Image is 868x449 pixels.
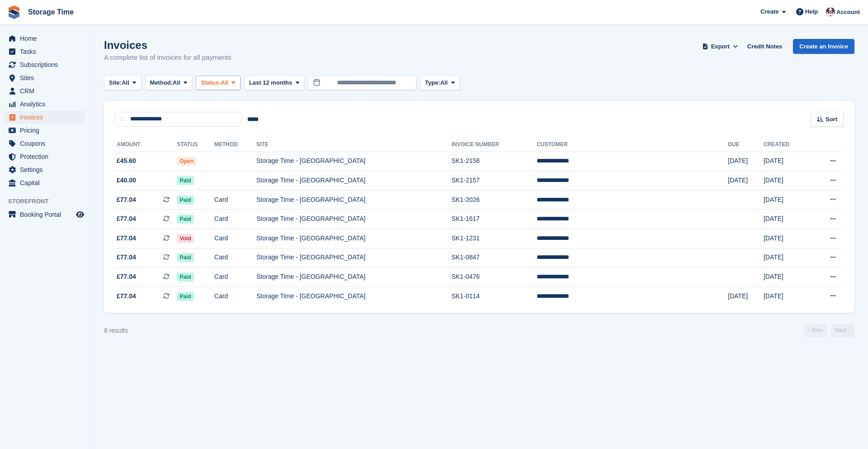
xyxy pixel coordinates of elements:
span: Account [836,8,860,17]
td: Storage Time - [GEOGRAPHIC_DATA] [256,171,452,191]
span: Create [760,7,778,16]
th: Customer [537,138,728,152]
button: Site: All [104,76,142,91]
a: menu [5,72,85,84]
th: Due [728,138,764,152]
span: £77.04 [117,214,136,224]
a: Next [831,324,854,337]
td: Storage Time - [GEOGRAPHIC_DATA] [256,190,452,210]
td: [DATE] [764,267,810,287]
td: Card [214,267,256,287]
span: £77.04 [117,195,136,205]
span: £77.04 [117,291,136,301]
a: menu [5,150,85,163]
span: All [440,78,448,87]
td: Storage Time - [GEOGRAPHIC_DATA] [256,210,452,229]
button: Last 12 months [244,76,304,91]
td: Storage Time - [GEOGRAPHIC_DATA] [256,287,452,306]
td: SK1-2158 [452,152,537,171]
td: [DATE] [728,287,764,306]
a: menu [5,85,85,97]
span: Open [177,157,196,166]
span: Last 12 months [249,78,292,87]
h1: Invoices [104,39,231,51]
td: Card [214,210,256,229]
button: Method: All [145,76,193,91]
span: Pricing [20,124,74,137]
span: Void [177,234,193,243]
a: menu [5,124,85,137]
span: Invoices [20,111,74,124]
a: menu [5,111,85,124]
span: Sites [20,72,74,84]
td: [DATE] [764,210,810,229]
img: stora-icon-8386f47178a22dfd0bd8f6a31ec36ba5ce8667c1dd55bd0f319d3a0aa187defe.svg [7,5,21,19]
span: Paid [177,176,193,185]
span: Coupons [20,137,74,150]
span: All [221,78,229,87]
span: Export [711,42,730,51]
span: Paid [177,292,193,301]
span: Capital [20,177,74,189]
td: SK1-0476 [452,267,537,287]
span: Sort [826,115,837,124]
span: Paid [177,196,193,205]
a: menu [5,98,85,110]
th: Status [177,138,214,152]
td: Storage Time - [GEOGRAPHIC_DATA] [256,248,452,267]
div: 8 results [104,326,128,335]
td: Storage Time - [GEOGRAPHIC_DATA] [256,152,452,171]
span: Home [20,32,74,45]
th: Amount [115,138,177,152]
span: £77.04 [117,234,136,243]
span: Help [805,7,818,16]
a: menu [5,163,85,176]
button: Status: All [196,76,240,91]
td: Storage Time - [GEOGRAPHIC_DATA] [256,267,452,287]
a: menu [5,45,85,58]
span: Booking Portal [20,208,74,221]
span: All [173,78,180,87]
td: Card [214,248,256,267]
th: Method [214,138,256,152]
td: Card [214,190,256,210]
td: [DATE] [728,171,764,191]
a: Create an Invoice [793,39,854,54]
span: Paid [177,272,193,282]
a: menu [5,58,85,71]
span: Protection [20,150,74,163]
button: Export [700,39,740,54]
a: menu [5,177,85,189]
td: SK1-2026 [452,190,537,210]
span: All [122,78,129,87]
td: [DATE] [728,152,764,171]
a: Preview store [75,209,85,220]
td: SK1-1617 [452,210,537,229]
td: [DATE] [764,229,810,248]
td: [DATE] [764,287,810,306]
td: [DATE] [764,171,810,191]
span: £45.60 [117,156,136,166]
span: Analytics [20,98,74,110]
span: CRM [20,85,74,97]
span: £77.04 [117,253,136,262]
span: Tasks [20,45,74,58]
a: Storage Time [24,5,77,19]
td: [DATE] [764,190,810,210]
th: Invoice Number [452,138,537,152]
span: Site: [109,78,122,87]
img: Saeed [826,7,835,16]
td: SK1-0114 [452,287,537,306]
a: menu [5,137,85,150]
td: [DATE] [764,248,810,267]
td: Card [214,229,256,248]
span: Type: [425,78,440,87]
span: £40.00 [117,176,136,185]
span: Storefront [8,197,90,206]
th: Created [764,138,810,152]
span: Paid [177,215,193,224]
span: Subscriptions [20,58,74,71]
a: menu [5,32,85,45]
td: SK1-0847 [452,248,537,267]
td: [DATE] [764,152,810,171]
